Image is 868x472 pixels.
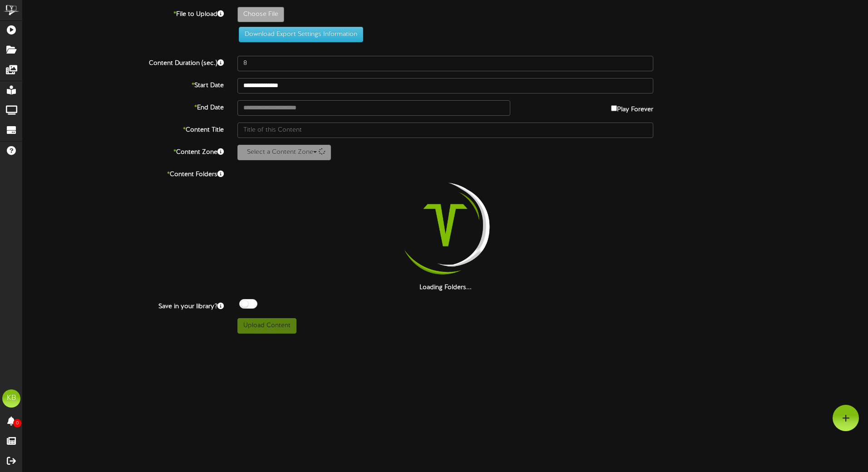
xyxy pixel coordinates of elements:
[16,78,231,90] label: Start Date
[16,56,231,68] label: Content Duration (sec.)
[611,105,617,111] input: Play Forever
[234,31,363,38] a: Download Export Settings Information
[237,123,653,138] input: Title of this Content
[16,100,231,113] label: End Date
[16,145,231,157] label: Content Zone
[16,123,231,135] label: Content Title
[237,145,331,160] button: Select a Content Zone
[16,167,231,179] label: Content Folders
[16,7,231,19] label: File to Upload
[13,419,21,428] span: 0
[611,100,653,114] label: Play Forever
[16,299,231,311] label: Save in your library?
[2,389,20,408] div: KB
[237,318,296,334] button: Upload Content
[239,27,363,42] button: Download Export Settings Information
[419,284,472,291] strong: Loading Folders...
[387,167,503,283] img: loading-spinner-2.png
